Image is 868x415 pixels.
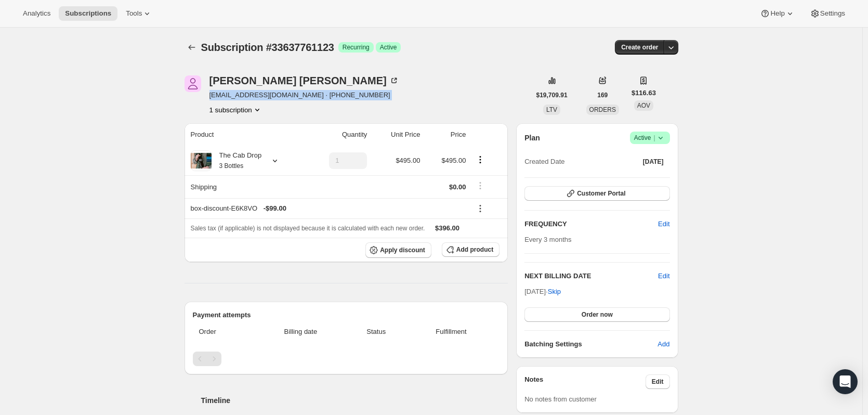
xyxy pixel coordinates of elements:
[185,175,305,198] th: Shipping
[524,307,669,322] button: Order now
[770,9,784,18] span: Help
[524,219,658,229] h2: FREQUENCY
[365,242,431,258] button: Apply discount
[201,42,334,53] span: Subscription #33637761123
[193,310,500,320] h2: Payment attempts
[754,6,801,21] button: Help
[643,158,664,166] span: [DATE]
[209,105,262,115] button: Product actions
[193,320,255,343] th: Order
[343,43,370,51] span: Recurring
[524,374,646,389] h3: Notes
[637,154,670,169] button: [DATE]
[370,123,423,146] th: Unit Price
[209,90,399,100] span: [EMAIL_ADDRESS][DOMAIN_NAME] · [PHONE_NUMBER]
[591,88,614,102] button: 169
[193,352,500,366] nav: Pagination
[441,157,466,164] span: $495.00
[65,9,111,18] span: Subscriptions
[524,271,658,281] h2: NEXT BILLING DATE
[577,189,625,198] span: Customer Portal
[396,157,420,164] span: $495.00
[542,283,567,300] button: Skip
[548,287,561,297] span: Skip
[185,123,305,146] th: Product
[646,374,670,389] button: Edit
[546,106,557,113] span: LTV
[524,236,571,243] span: Every 3 months
[632,88,656,98] span: $116.63
[191,203,466,214] div: box-discount-E6K8VO
[524,133,540,143] h2: Plan
[59,6,117,21] button: Subscriptions
[380,246,425,254] span: Apply discount
[524,288,561,295] span: [DATE] ·
[23,9,50,18] span: Analytics
[209,75,399,86] div: [PERSON_NAME] [PERSON_NAME]
[185,40,199,55] button: Subscriptions
[185,75,201,92] span: Anitra Dumlao-Thompson
[258,327,344,337] span: Billing date
[120,6,159,21] button: Tools
[472,180,489,191] button: Shipping actions
[589,106,616,113] span: ORDERS
[442,242,499,257] button: Add product
[621,43,658,51] span: Create order
[456,245,493,254] span: Add product
[597,91,608,99] span: 169
[804,6,851,21] button: Settings
[652,216,676,232] button: Edit
[634,133,666,143] span: Active
[615,40,664,55] button: Create order
[652,378,664,386] span: Edit
[304,123,370,146] th: Quantity
[524,339,657,349] h6: Batching Settings
[449,183,466,191] span: $0.00
[658,219,669,229] span: Edit
[657,339,669,349] span: Add
[126,9,142,18] span: Tools
[651,336,676,353] button: Add
[653,134,655,142] span: |
[472,154,489,165] button: Product actions
[17,6,57,21] button: Analytics
[264,203,286,214] span: - $99.00
[219,162,244,170] small: 3 Bottles
[380,43,397,51] span: Active
[201,395,508,406] h2: Timeline
[423,123,469,146] th: Price
[658,271,669,281] button: Edit
[833,369,858,394] div: Open Intercom Messenger
[350,327,403,337] span: Status
[191,225,425,232] span: Sales tax (if applicable) is not displayed because it is calculated with each new order.
[524,186,669,201] button: Customer Portal
[637,102,650,109] span: AOV
[435,224,459,232] span: $396.00
[582,310,613,319] span: Order now
[524,395,597,403] span: No notes from customer
[524,157,564,167] span: Created Date
[409,327,493,337] span: Fulfillment
[530,88,574,102] button: $19,709.91
[212,150,262,171] div: The Cab Drop
[820,9,845,18] span: Settings
[536,91,568,99] span: $19,709.91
